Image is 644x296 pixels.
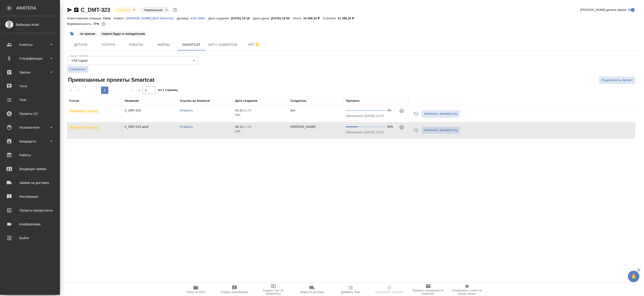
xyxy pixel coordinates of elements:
p: Привязан к заказу [70,125,98,130]
p: 14 396,16 ₽ [303,17,323,20]
p: [DATE] 10:18 [231,17,253,20]
button: Определить тематику [370,283,409,296]
span: Сохранить [69,67,86,72]
button: Скопировать ссылку для ЯМессенджера [67,7,72,13]
p: Дата создания: [208,17,231,20]
div: Ссылка на Smartcat [180,99,210,103]
span: Создать рекламацию [221,290,248,294]
div: Todo [3,96,56,103]
p: Ответственная команда: [67,17,103,20]
button: Заявка на доставку [293,283,331,296]
div: Клиенты [3,41,56,48]
span: Заменить разверстку [424,128,457,133]
span: Обновлено [DATE] 12:47 [346,114,384,118]
div: Badanyan Artak [3,22,56,27]
div: Проекты SC [3,110,56,117]
p: АЛС-2064 [190,17,208,20]
p: 11:48 [244,125,251,128]
span: Подключить проект [602,78,633,83]
p: К оплате: [323,17,338,20]
a: Работы [1,149,59,161]
a: Проекты SC [1,108,59,119]
div: Исполнители [3,124,56,131]
p: #ориги будут в понедельник [102,32,145,36]
button: Заменить разверстку [421,126,460,134]
div: 0% [387,108,395,113]
span: Заменить разверстку [424,111,457,116]
div: Заказы [3,69,56,76]
button: Добавить тэг [67,29,77,39]
span: Детали [70,42,92,48]
button: Скопировать ссылку [74,7,79,13]
p: 06.10, [235,125,244,128]
div: В работе [114,7,137,13]
svg: Отписаться [254,42,260,47]
p: Договор: [177,17,190,20]
p: Итого: [293,17,303,20]
span: ориги будут в понедельник [98,32,148,35]
a: Todo [1,94,59,106]
p: #к оригам [80,32,95,36]
button: Доп статусы указывают на важность/срочность заказа [172,7,178,13]
p: Привязан к заказу [70,109,98,113]
div: Прогресс [346,99,360,103]
a: Открыть [180,125,193,128]
div: Кандидаты [3,138,56,145]
a: Выйти [1,232,59,244]
button: Обновить прогресс [410,125,421,136]
p: 03.10, [235,109,244,112]
p: Маржинальность: [67,22,93,26]
span: Определить тематику [375,290,403,294]
span: Smartcat [180,42,202,48]
div: Выйти [3,235,56,241]
p: Бот [291,109,296,112]
span: Привязанные проекты Smartcat [67,76,154,84]
span: Добавить Todo [341,290,360,294]
button: Обновить прогресс [410,108,421,119]
p: [PERSON_NAME] [291,125,316,128]
a: АЛС-2064 [190,16,208,20]
span: 🙏 [630,272,638,281]
button: Подключить проект [599,76,635,84]
a: Рекламации [1,191,59,202]
p: Сити [103,17,114,20]
p: 11:43 [244,109,251,112]
div: Статус [69,99,80,103]
button: Создать рекламацию [215,283,254,296]
span: Услуги [97,42,119,48]
button: Призвать менеджера по развитию [409,283,448,296]
div: Конференции [3,221,56,228]
div: Рекламации [3,193,56,200]
p: [PERSON_NAME] (Втб Капитал) [126,17,177,20]
button: Папка на Drive [176,283,215,296]
p: [DATE] 18:00 [271,17,293,20]
div: Дата создания [235,99,257,103]
button: Заменить разверстку [421,110,460,118]
span: [PERSON_NAME] детали заказа [580,8,626,12]
div: 30% [387,125,395,129]
div: Чаты [3,83,56,90]
span: к оригам [77,32,98,35]
button: Скопировать ссылку на оценку заказа [448,283,486,296]
div: Заявки на доставку [3,179,56,186]
button: Нормальный [143,8,164,12]
span: Чат с клиентом [208,42,237,48]
a: Проекты процессинга [1,205,59,216]
p: 2025 [235,113,286,117]
button: Сохранить [67,66,88,73]
a: Входящие заявки [1,163,59,175]
span: Папка на Drive [186,290,205,294]
div: Создатель [291,99,307,103]
span: Обновлено [DATE] 14:17 [346,131,384,134]
a: Заявки на доставку [1,177,59,189]
a: Открыть [180,109,193,112]
div: В работе [141,7,169,13]
a: [PERSON_NAME] (Втб Капитал) [126,16,177,20]
span: Скопировать ссылку на оценку заказа [450,289,484,295]
span: Заявка на доставку [299,290,324,294]
span: из 1 страниц [158,87,178,94]
div: Работы [3,152,56,159]
p: Дата сдачи: [253,17,271,20]
a: C_DMT-323 [81,7,110,13]
p: 2025 [235,129,286,134]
